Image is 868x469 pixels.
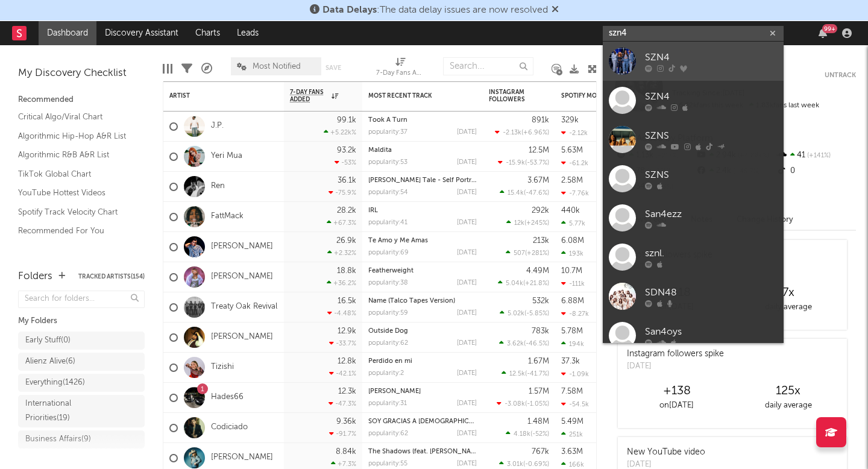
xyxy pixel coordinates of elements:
div: Perdido en mi [368,358,477,365]
a: Treaty Oak Revival [211,302,277,312]
div: 7.58M [561,388,583,395]
div: [DATE] [457,189,477,196]
div: Everything ( 1426 ) [25,376,85,390]
div: -8.27k [561,310,589,318]
div: [DATE] [457,461,477,467]
div: Instagram Followers [489,89,531,103]
span: 507 [514,250,525,257]
div: My Discovery Checklist [18,66,145,81]
a: Algorithmic Hip-Hop A&R List [18,130,133,143]
div: +2.32 % [327,249,356,257]
div: Name (Talco Tapes Version) [368,298,477,304]
div: Took A Turn [368,117,477,124]
span: : The data delay issues are now resolved [322,5,548,15]
div: ( ) [498,279,549,287]
div: +67.3 % [327,219,356,227]
a: Hades66 [211,392,244,403]
div: Maldita [368,147,477,154]
a: Featherweight [368,268,414,274]
a: Alienz Alive(6) [18,353,145,371]
span: 3.62k [507,341,524,347]
div: ( ) [506,219,549,227]
div: Folders [18,269,52,284]
div: SZN4 [645,50,778,65]
div: 5.49M [561,418,583,426]
a: Spotify Track Velocity Chart [18,206,133,219]
div: Featherweight [368,268,477,274]
span: -53.7 % [527,160,547,166]
a: Tizishi [211,362,234,373]
a: TikTok Global Chart [18,168,133,181]
span: 4.18k [514,431,530,438]
a: Dashboard [39,21,96,45]
div: -2.12k [561,129,588,137]
div: 213k [533,237,549,245]
div: SZNS [645,168,778,182]
a: Recommended For You [18,224,133,238]
div: Vincent's Tale - Self Portrait [368,177,477,184]
div: +138 [621,384,732,398]
a: sznl. [603,238,784,277]
span: -47.6 % [526,190,547,197]
span: +245 % [526,220,547,227]
a: Ren [211,181,225,192]
a: SZN4 [603,42,784,81]
div: ( ) [497,400,549,408]
div: [DATE] [627,360,724,373]
a: [PERSON_NAME] [211,332,273,342]
a: SZNS [603,120,784,159]
div: Artist [169,92,260,99]
span: Dismiss [552,5,559,15]
a: [PERSON_NAME] [211,242,273,252]
div: 891k [532,116,549,124]
div: popularity: 62 [368,340,408,347]
div: 99.1k [337,116,356,124]
a: Algorithmic R&B A&R List [18,148,133,162]
div: 194k [561,340,584,348]
div: -111k [561,280,585,288]
div: 2.58M [561,177,583,184]
span: -3.08k [505,401,525,408]
div: [DATE] [457,310,477,316]
div: IRL [368,207,477,214]
span: -5.85 % [526,310,547,317]
div: +36.2 % [327,279,356,287]
div: ( ) [506,249,549,257]
div: ( ) [499,339,549,347]
div: Filters [181,51,192,86]
div: 3.63M [561,448,583,456]
a: Codiciado [211,423,248,433]
div: A&R Pipeline [201,51,212,86]
div: SOY GRACIAS A DIOS [368,418,477,425]
div: -4.48 % [327,309,356,317]
div: 6.88M [561,297,584,305]
div: SZN4 [645,89,778,104]
div: ( ) [498,159,549,166]
span: -1.05 % [527,401,547,408]
span: -46.5 % [526,341,547,347]
div: 292k [532,207,549,215]
div: 166k [561,461,584,468]
span: +6.96 % [523,130,547,136]
span: 5.04k [506,280,523,287]
div: popularity: 59 [368,310,408,316]
span: +281 % [527,250,547,257]
a: [PERSON_NAME] [368,388,421,395]
div: 93.2k [337,146,356,154]
a: The Shadows (feat. [PERSON_NAME]) [368,449,484,455]
a: [PERSON_NAME] [211,453,273,463]
a: [PERSON_NAME] [211,272,273,282]
div: -54.5k [561,400,589,408]
div: 12.8k [338,357,356,365]
span: Data Delays [322,5,377,15]
div: 99 + [822,24,837,33]
div: 12.3k [338,388,356,395]
div: 5.77k [561,219,585,227]
div: SZNS [645,128,778,143]
div: [DATE] [457,129,477,136]
div: Te Amo y Me Amas [368,238,477,244]
a: San4oys [603,316,784,355]
a: Discovery Assistant [96,21,187,45]
div: 12.9k [338,327,356,335]
div: [DATE] [457,370,477,377]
